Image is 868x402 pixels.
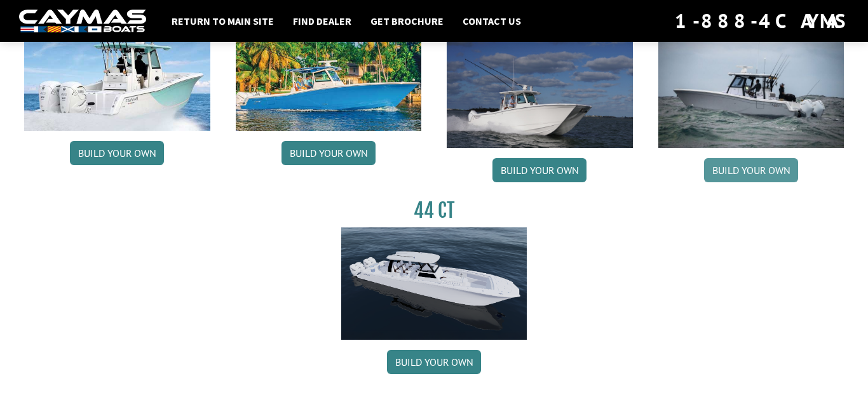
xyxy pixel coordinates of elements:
[281,141,376,165] a: Build your own
[364,13,450,29] a: Get Brochure
[24,24,210,131] img: 341CC-thumbjpg.jpg
[341,227,527,340] img: 44ct_background.png
[492,158,587,182] a: Build your own
[658,24,844,148] img: 30_CT_photo_shoot_for_caymas_connect.jpg
[236,24,422,131] img: 401CC_thumb.pg.jpg
[456,13,527,29] a: Contact Us
[675,7,849,35] div: 1-888-4CAYMAS
[19,10,146,33] img: white-logo-c9c8dbefe5ff5ceceb0f0178aa75bf4bb51f6bca0971e226c86eb53dfe498488.png
[704,158,798,182] a: Build your own
[341,199,527,222] h3: 44 CT
[70,141,164,165] a: Build your own
[165,13,280,29] a: Return to main site
[287,13,358,29] a: Find Dealer
[387,350,481,374] a: Build your own
[447,24,633,148] img: Caymas_34_CT_pic_1.jpg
